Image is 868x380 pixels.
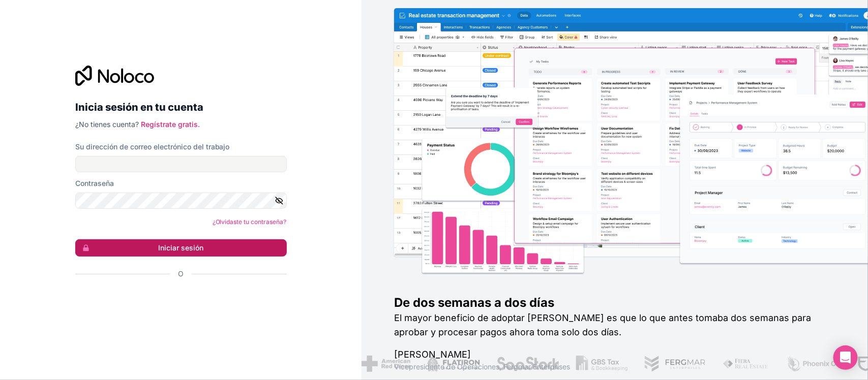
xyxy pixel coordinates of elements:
[75,179,114,187] font: Contraseña
[75,142,230,151] font: Su dirección de correo electrónico del trabajo
[141,120,200,129] a: Regístrate gratis.
[158,243,203,252] font: Iniciar sesión
[75,156,287,172] input: Dirección de correo electrónico
[213,218,287,226] a: ¿Olvidaste tu contraseña?
[394,295,554,310] font: De dos semanas a dos días
[833,345,858,370] div: Open Intercom Messenger
[362,356,411,372] img: /activos/cruz-roja-americana-BAupjrZR.png
[75,101,203,113] font: Inicia sesión en tu cuenta
[70,290,284,312] iframe: Botón de acceso con Google
[394,312,811,337] font: El mayor beneficio de adoptar [PERSON_NAME] es que lo que antes tomaba dos semanas para aprobar y...
[75,120,139,129] font: ¿No tienes cuenta?
[394,362,499,371] font: Vicepresidente de Operaciones
[178,269,184,278] font: O
[75,239,287,257] button: Iniciar sesión
[394,349,471,360] font: [PERSON_NAME]
[499,362,501,371] font: ,
[503,362,570,371] font: Fergmar Enterprises
[75,193,287,209] input: Contraseña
